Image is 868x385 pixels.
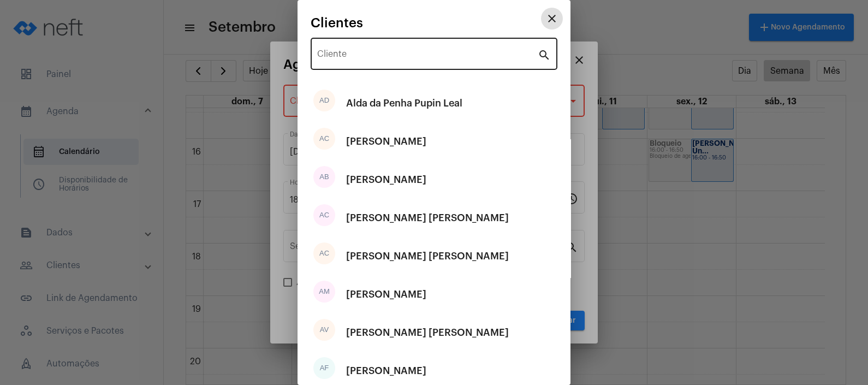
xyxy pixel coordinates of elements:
div: [PERSON_NAME] [346,278,426,311]
div: AB [313,166,335,188]
div: AM [313,281,335,303]
div: AC [313,128,335,150]
div: [PERSON_NAME] [346,163,426,196]
mat-icon: close [545,12,558,25]
div: Alda da Penha Pupin Leal [346,87,462,120]
div: AC [313,242,335,264]
div: [PERSON_NAME] [PERSON_NAME] [346,240,509,273]
div: [PERSON_NAME] [346,125,426,158]
div: AC [313,204,335,226]
input: Pesquisar cliente [317,51,538,61]
div: AV [313,319,335,341]
div: [PERSON_NAME] [PERSON_NAME] [346,316,509,349]
span: Clientes [311,16,363,30]
div: [PERSON_NAME] [PERSON_NAME] [346,202,509,234]
mat-icon: search [538,48,551,61]
div: AF [313,357,335,379]
div: AD [313,90,335,111]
